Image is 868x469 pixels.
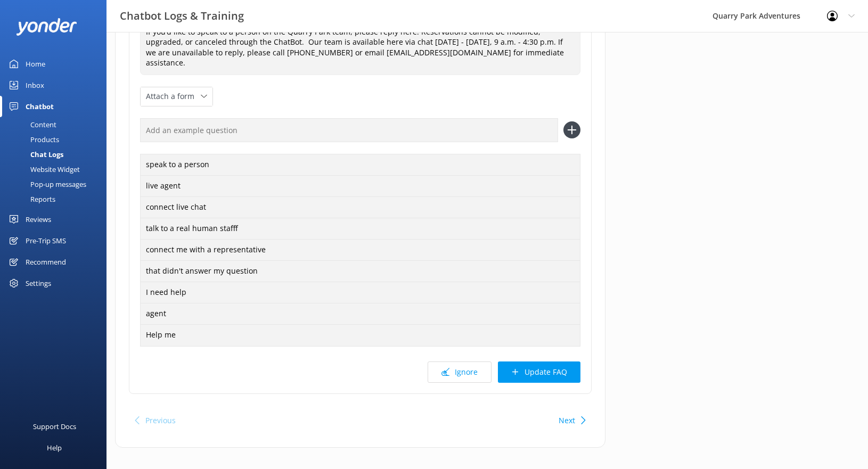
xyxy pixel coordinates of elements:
[33,416,76,437] div: Support Docs
[6,117,107,132] a: Content
[140,282,580,304] div: I need help
[26,209,51,230] div: Reviews
[26,96,54,117] div: Chatbot
[140,260,580,283] div: that didn't answer my question
[6,147,107,162] a: Chat Logs
[146,90,201,102] span: Attach a form
[26,75,44,96] div: Inbox
[16,18,77,36] img: yonder-white-logo.png
[26,53,45,75] div: Home
[6,132,107,147] a: Products
[140,303,580,325] div: agent
[6,147,63,162] div: Chat Logs
[6,117,56,132] div: Content
[26,230,66,251] div: Pre-Trip SMS
[140,154,580,176] div: speak to a person
[6,177,107,192] a: Pop-up messages
[26,251,66,273] div: Recommend
[428,361,492,383] button: Ignore
[120,7,244,24] h3: Chatbot Logs & Training
[140,196,580,219] div: connect live chat
[140,239,580,261] div: connect me with a representative
[6,162,80,177] div: Website Widget
[6,192,107,207] a: Reports
[140,324,580,347] div: Help me
[498,361,580,383] button: Update FAQ
[47,437,62,458] div: Help
[140,175,580,198] div: live agent
[559,410,575,431] button: Next
[140,118,558,142] input: Add an example question
[140,218,580,240] div: talk to a real human stafff
[26,273,51,294] div: Settings
[140,21,580,75] textarea: If you’d like to speak to a person on the Quarry Park team, please reply here. Reservations canno...
[6,132,59,147] div: Products
[6,192,55,207] div: Reports
[6,162,107,177] a: Website Widget
[6,177,86,192] div: Pop-up messages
